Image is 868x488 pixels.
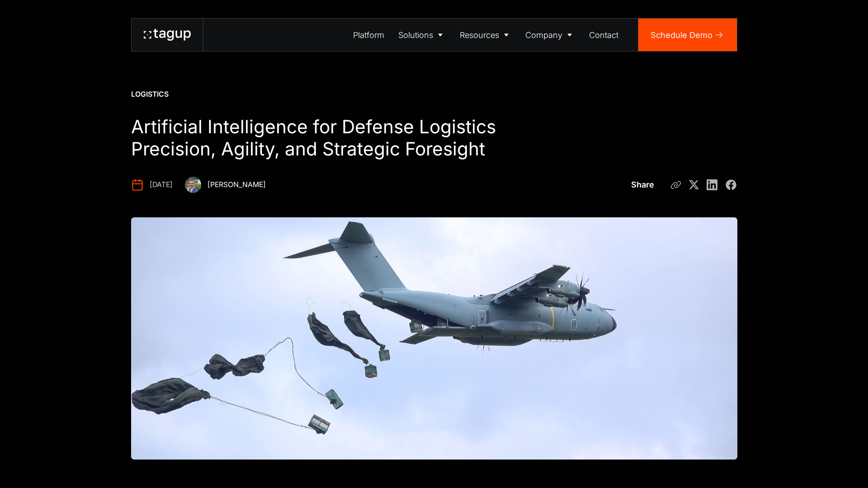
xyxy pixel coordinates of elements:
[589,29,618,41] div: Contact
[150,180,173,190] div: [DATE]
[631,178,654,191] div: Share
[525,29,562,41] div: Company
[131,89,169,99] div: Logistics
[346,19,392,51] a: Platform
[185,177,201,193] img: Ben Keylor
[638,19,737,51] a: Schedule Demo
[651,29,712,41] div: Schedule Demo
[131,217,737,460] img: military cargo plane dropping supply blocks
[582,19,626,51] a: Contact
[131,116,535,160] h1: Artificial Intelligence for Defense Logistics Precision, Agility, and Strategic Foresight
[398,29,433,41] div: Solutions
[460,29,499,41] div: Resources
[453,19,519,51] a: Resources
[392,19,453,51] a: Solutions
[353,29,384,41] div: Platform
[519,19,582,51] a: Company
[208,180,266,190] div: [PERSON_NAME]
